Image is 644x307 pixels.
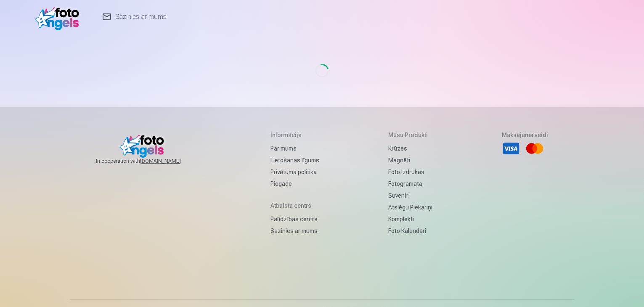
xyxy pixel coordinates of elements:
a: Foto kalendāri [388,225,432,237]
a: Fotogrāmata [388,178,432,190]
img: /v1 [35,3,84,30]
a: Lietošanas līgums [270,154,319,166]
h5: Atbalsta centrs [270,201,319,210]
a: Foto izdrukas [388,166,432,178]
a: Komplekti [388,213,432,225]
a: Krūzes [388,143,432,154]
a: [DOMAIN_NAME] [140,158,201,164]
a: Magnēti [388,154,432,166]
li: Visa [502,139,520,158]
h5: Mūsu produkti [388,131,432,139]
a: Atslēgu piekariņi [388,201,432,213]
a: Privātuma politika [270,166,319,178]
a: Palīdzības centrs [270,213,319,225]
h5: Maksājuma veidi [502,131,548,139]
li: Mastercard [525,139,544,158]
a: Piegāde [270,178,319,190]
span: In cooperation with [96,158,201,164]
a: Par mums [270,143,319,154]
h5: Informācija [270,131,319,139]
a: Sazinies ar mums [270,225,319,237]
a: Suvenīri [388,190,432,201]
